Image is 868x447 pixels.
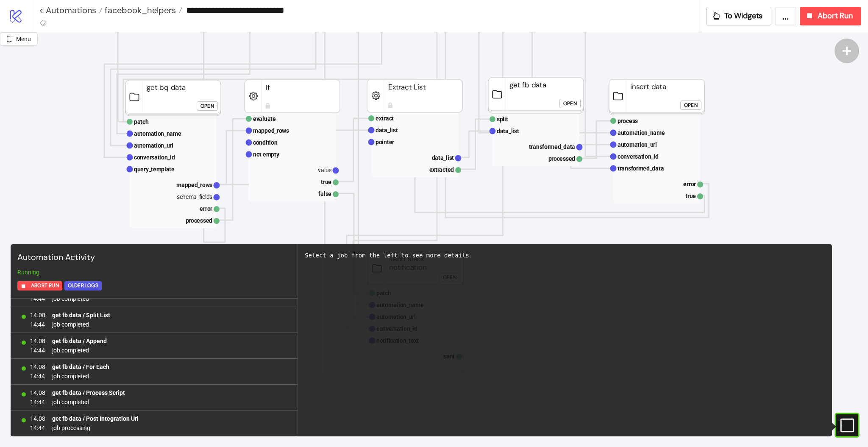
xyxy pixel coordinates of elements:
[680,101,701,110] button: Open
[30,388,45,397] span: 14.08
[618,165,664,172] text: transformed_data
[16,36,31,42] span: Menu
[30,397,45,407] span: 14:44
[775,7,796,25] button: ...
[30,336,45,346] span: 14.08
[176,182,212,188] text: mapped_rows
[52,346,107,355] span: job completed
[14,268,294,277] div: Running
[30,414,45,423] span: 14.08
[376,127,398,134] text: data_list
[14,248,294,268] div: Automation Activity
[52,312,110,318] b: get fb data / Split List
[68,281,98,291] div: Older Logs
[31,281,59,291] span: Abort Run
[706,7,772,25] button: To Widgets
[724,11,763,21] span: To Widgets
[52,372,109,381] span: job completed
[253,139,278,146] text: condition
[52,423,139,433] span: job processing
[134,118,149,125] text: patch
[376,139,394,145] text: pointer
[618,153,659,160] text: conversation_id
[318,167,331,173] text: value
[618,129,665,136] text: automation_name
[134,166,175,173] text: query_template
[684,101,698,110] div: Open
[559,99,581,108] button: Open
[134,142,173,149] text: automation_url
[618,117,638,124] text: process
[253,127,289,134] text: mapped_rows
[52,294,100,303] span: job completed
[618,141,657,148] text: automation_url
[52,389,125,396] b: get fb data / Process Script
[30,346,45,355] span: 14:44
[376,115,394,122] text: extract
[7,36,13,42] span: radius-bottomright
[134,130,181,137] text: automation_name
[177,193,212,200] text: schema_fields
[64,281,102,291] button: Older Logs
[197,101,218,111] button: Open
[563,99,577,109] div: Open
[30,310,45,320] span: 14.08
[52,338,107,344] b: get fb data / Append
[30,372,45,381] span: 14:44
[800,7,861,25] button: Abort Run
[39,6,103,14] a: < Automations
[52,363,109,370] b: get fb data / For Each
[253,151,280,158] text: not empty
[103,5,176,16] span: facebook_helpers
[529,143,576,150] text: transformed_data
[818,11,853,21] span: Abort Run
[432,154,454,161] text: data_list
[134,154,175,161] text: conversation_id
[30,362,45,372] span: 14.08
[103,6,182,14] a: facebook_helpers
[30,423,45,433] span: 14:44
[52,320,110,329] span: job completed
[30,320,45,329] span: 14:44
[52,415,139,422] b: get fb data / Post Integration Url
[497,116,508,123] text: split
[200,101,214,111] div: Open
[253,115,276,122] text: evaluate
[30,294,45,303] span: 14:44
[305,251,825,260] div: Select a job from the left to see more details.
[17,281,62,291] button: Abort Run
[52,397,125,407] span: job completed
[497,128,519,134] text: data_list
